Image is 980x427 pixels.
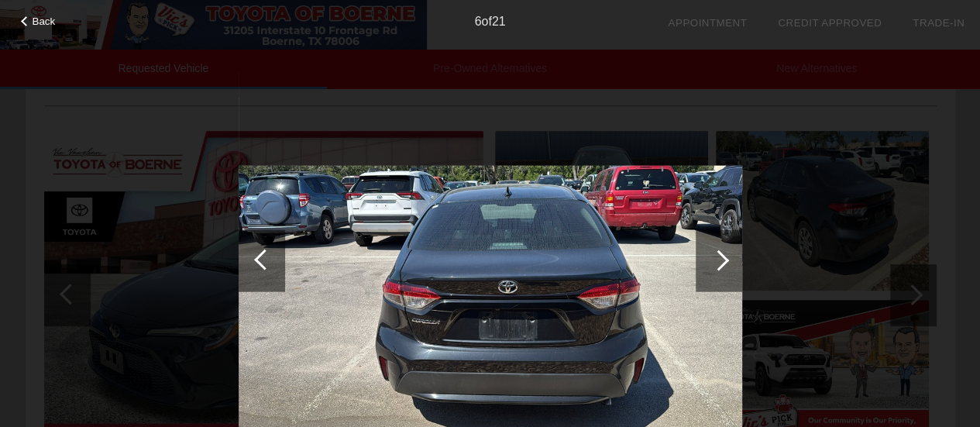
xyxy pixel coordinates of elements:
[33,15,56,27] span: Back
[668,17,747,29] a: Appointment
[474,15,481,28] span: 6
[913,17,965,29] a: Trade-In
[778,17,882,29] a: Credit Approved
[492,15,506,28] span: 21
